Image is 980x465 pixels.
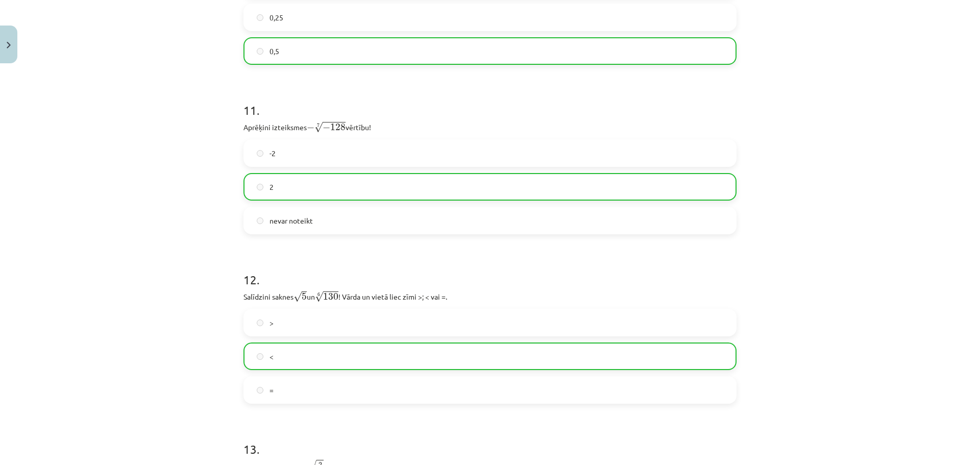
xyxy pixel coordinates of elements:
[269,12,283,23] span: 0,25
[269,215,313,226] span: nevar noteikt
[302,293,307,300] span: 5
[7,42,11,48] img: icon-close-lesson-0947bae3869378f0d4975bcd49f059093ad1ed9edebbc8119c70593378902aed.svg
[293,291,302,302] span: √
[243,289,737,303] p: Salīdzini saknes un ! Vārda un vietā liec zīmi >; < vai =.
[330,124,346,131] span: 128
[269,148,276,159] span: -2
[314,122,323,133] span: √
[315,291,323,302] span: √
[323,293,338,300] span: 130
[269,46,279,57] span: 0,5
[257,217,263,224] input: nevar noteikt
[243,120,737,133] p: Aprēķini izteiksmes vērtību!
[257,14,263,21] input: 0,25
[257,184,263,190] input: 2
[257,48,263,55] input: 0,5
[269,317,274,328] span: >
[323,124,330,131] span: −
[243,85,737,117] h1: 11 .
[257,387,263,394] input: =
[269,385,274,396] span: =
[243,255,737,286] h1: 12 .
[257,320,263,326] input: >
[257,353,263,360] input: <
[269,351,274,362] span: <
[257,150,263,157] input: -2
[269,182,274,192] span: 2
[243,424,737,456] h1: 13 .
[307,124,314,131] span: −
